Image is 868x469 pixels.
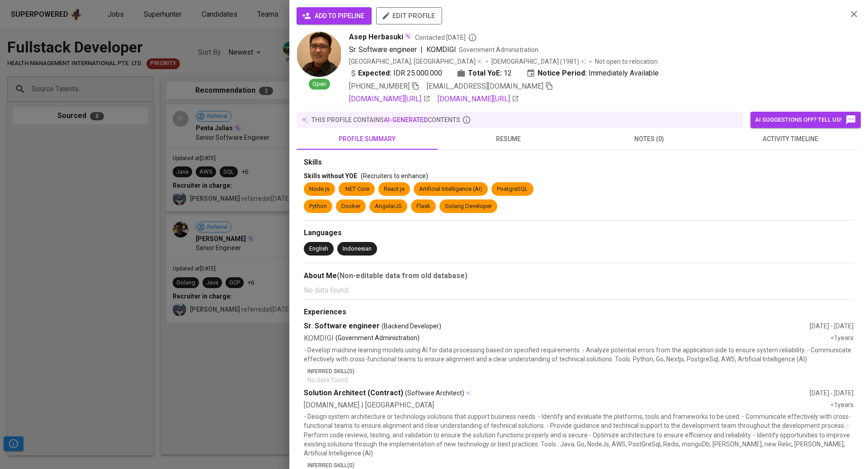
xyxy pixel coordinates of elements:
img: magic_wand.svg [404,33,411,40]
div: Flask [416,202,430,211]
b: Notice Period: [538,68,587,79]
div: .NET Core [344,185,369,194]
div: Docker [341,202,360,211]
span: [EMAIL_ADDRESS][DOMAIN_NAME] [427,82,543,90]
a: [DOMAIN_NAME][URL] [349,94,430,104]
a: edit profile [376,12,442,19]
div: <1 years [830,333,854,344]
span: (Backend Developer) [382,322,441,331]
div: [GEOGRAPHIC_DATA], [GEOGRAPHIC_DATA] [349,57,482,66]
p: this profile contains contents [311,115,460,124]
div: Node.js [309,185,330,194]
p: (Government Administration) [335,333,420,344]
p: Inferred Skill(s) [307,367,854,375]
div: Experiences [304,307,854,317]
div: Golang Developer [445,202,492,211]
span: resume [443,133,573,145]
div: Artificial Intelligence (AI) [419,185,482,194]
span: Sr. Software engineer [349,45,417,54]
div: PostgreSQL [497,185,528,194]
div: Indonesian [343,245,372,253]
div: [DATE] - [DATE] [810,388,854,398]
div: Languages [304,228,854,238]
b: Total YoE: [468,68,502,79]
span: Asep Herbasuki [349,32,403,43]
b: Expected: [358,68,392,79]
span: AI suggestions off? Tell us! [755,114,856,125]
p: Not open to relocation [595,57,658,66]
img: ffe253a4617996f48b8f614218eb6968.jpg [297,32,342,77]
p: - Design system architecture or technology solutions that support business needs. - Identify and ... [304,412,854,457]
div: About Me [304,270,854,281]
span: Government Administration [459,46,538,53]
span: KOMDIGI [426,45,456,54]
p: No data found. [304,285,854,296]
button: AI suggestions off? Tell us! [750,112,861,128]
span: AI-generated [384,116,428,123]
span: Contacted [DATE] [415,33,477,42]
div: English [309,245,328,253]
div: Skills [304,157,854,168]
div: IDR 25.000.000 [349,68,442,79]
button: edit profile [376,7,442,24]
span: (Recruiters to enhance) [361,172,428,180]
div: [DATE] - [DATE] [810,322,854,331]
span: profile summary [302,133,432,145]
div: [DOMAIN_NAME] | [GEOGRAPHIC_DATA] [304,400,830,411]
span: Open [309,80,330,89]
span: [PHONE_NUMBER] [349,82,410,90]
div: (1981) [491,57,586,66]
span: 12 [504,68,512,79]
div: KOMDIGI [304,333,830,344]
span: edit profile [383,10,435,22]
div: Sr. Software engineer [304,321,810,332]
button: add to pipeline [297,7,372,24]
span: Skills without YOE [304,172,357,180]
p: No data found. [307,375,854,384]
span: notes (0) [584,133,714,145]
span: activity timeline [725,133,855,145]
span: add to pipeline [304,10,364,22]
span: (Software Architect) [405,388,464,398]
div: Immediately Available [526,68,659,79]
div: Solution Architect (Contract) [304,388,810,398]
div: Python [309,202,327,211]
div: React.js [384,185,405,194]
a: [DOMAIN_NAME][URL] [438,94,519,104]
div: <1 years [830,400,854,411]
b: (Non-editable data from old database) [337,271,467,280]
span: [DEMOGRAPHIC_DATA] [491,57,560,66]
span: | [420,44,423,55]
div: AngularJS [375,202,402,211]
p: - Develop machine learning models using AI for data processing based on specified requirements. -... [304,346,854,364]
svg: By Batam recruiter [468,33,477,42]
